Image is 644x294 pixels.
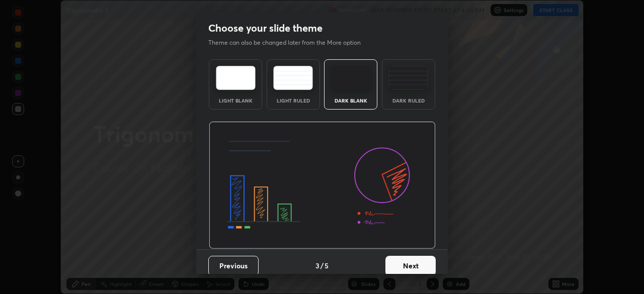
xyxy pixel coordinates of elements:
p: Theme can also be changed later from the More option [208,38,371,47]
img: lightTheme.e5ed3b09.svg [216,66,256,90]
h4: / [320,260,324,271]
button: Next [385,256,436,276]
h2: Choose your slide theme [208,22,323,35]
img: darkThemeBanner.d06ce4a2.svg [209,122,436,249]
h4: 5 [325,260,329,271]
div: Dark Blank [331,98,371,103]
div: Dark Ruled [388,98,429,103]
h4: 3 [315,260,319,271]
button: Previous [208,256,259,276]
div: Light Ruled [273,98,313,103]
img: darkRuledTheme.de295e13.svg [388,66,428,90]
img: darkTheme.f0cc69e5.svg [331,66,371,90]
img: lightRuledTheme.5fabf969.svg [273,66,313,90]
div: Light Blank [215,98,256,103]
